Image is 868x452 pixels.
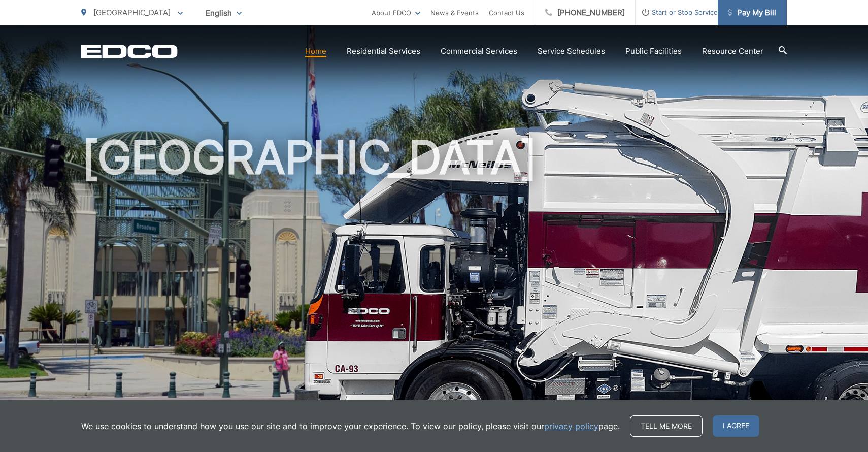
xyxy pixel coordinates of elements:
[81,420,620,432] p: We use cookies to understand how you use our site and to improve your experience. To view our pol...
[702,45,763,57] a: Resource Center
[347,45,420,57] a: Residential Services
[728,7,776,19] span: Pay My Bill
[538,45,605,57] a: Service Schedules
[441,45,517,57] a: Commercial Services
[430,7,479,19] a: News & Events
[305,45,326,57] a: Home
[198,4,249,22] span: English
[81,44,178,58] a: EDCD logo. Return to the homepage.
[93,8,171,17] span: [GEOGRAPHIC_DATA]
[489,7,524,19] a: Contact Us
[630,415,703,437] a: Tell me more
[544,420,598,432] a: privacy policy
[372,7,420,19] a: About EDCO
[625,45,682,57] a: Public Facilities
